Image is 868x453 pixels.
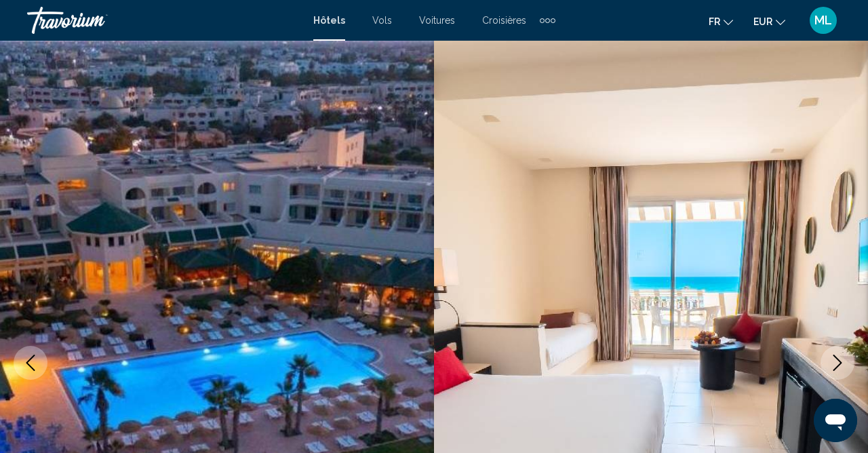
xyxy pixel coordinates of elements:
[709,12,733,31] button: Change language
[753,16,772,27] span: EUR
[372,15,392,26] a: Vols
[419,15,455,26] a: Voitures
[313,15,345,26] a: Hôtels
[709,16,720,27] span: fr
[482,15,526,26] a: Croisières
[814,14,832,27] span: ML
[14,346,47,380] button: Previous image
[540,9,555,31] button: Extra navigation items
[753,12,785,31] button: Change currency
[806,6,841,35] button: User Menu
[821,346,854,380] button: Next image
[27,7,300,34] a: Travorium
[814,399,857,442] iframe: Bouton de lancement de la fenêtre de messagerie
